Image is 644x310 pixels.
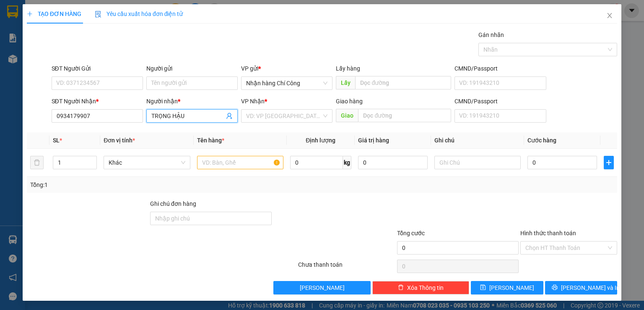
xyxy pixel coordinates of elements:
[398,284,404,291] span: delete
[480,284,486,291] span: save
[53,137,60,144] span: SL
[598,4,621,28] button: Close
[489,283,534,292] span: [PERSON_NAME]
[358,156,428,169] input: 0
[197,137,224,144] span: Tên hàng
[95,11,101,18] img: icon
[561,283,620,292] span: [PERSON_NAME] và In
[95,11,183,17] span: Yêu cầu xuất hóa đơn điện tử
[52,97,143,106] div: SĐT Người Nhận
[306,137,335,144] span: Định lượng
[336,98,363,105] span: Giao hàng
[343,156,351,169] span: kg
[150,212,272,225] input: Ghi chú đơn hàng
[241,64,332,73] div: VP gửi
[30,156,44,169] button: delete
[604,159,613,166] span: plus
[300,283,345,292] span: [PERSON_NAME]
[552,284,558,291] span: printer
[197,156,283,169] input: VD: Bàn, Ghế
[297,260,396,275] div: Chưa thanh toán
[407,283,444,292] span: Xóa Thông tin
[27,11,33,17] span: plus
[454,64,546,73] div: CMND/Passport
[372,281,469,294] button: deleteXóa Thông tin
[471,281,543,294] button: save[PERSON_NAME]
[431,132,524,149] th: Ghi chú
[146,64,238,73] div: Người gửi
[478,32,504,38] label: Gán nhãn
[226,113,233,119] span: user-add
[109,156,185,169] span: Khác
[52,64,143,73] div: SĐT Người Gửi
[545,281,618,294] button: printer[PERSON_NAME] và In
[336,109,358,122] span: Giao
[336,65,360,72] span: Lấy hàng
[454,97,546,106] div: CMND/Passport
[527,137,556,144] span: Cước hàng
[30,180,249,189] div: Tổng: 1
[397,230,425,236] span: Tổng cước
[150,200,196,207] label: Ghi chú đơn hàng
[27,11,81,17] span: TẠO ĐƠN HÀNG
[520,230,576,236] label: Hình thức thanh toán
[606,12,613,19] span: close
[604,156,614,169] button: plus
[358,137,389,144] span: Giá trị hàng
[246,77,327,89] span: Nhận hàng Chí Công
[146,97,238,106] div: Người nhận
[104,137,135,144] span: Đơn vị tính
[241,98,265,105] span: VP Nhận
[273,281,370,294] button: [PERSON_NAME]
[434,156,521,169] input: Ghi Chú
[355,76,451,89] input: Dọc đường
[336,76,355,89] span: Lấy
[358,109,451,122] input: Dọc đường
